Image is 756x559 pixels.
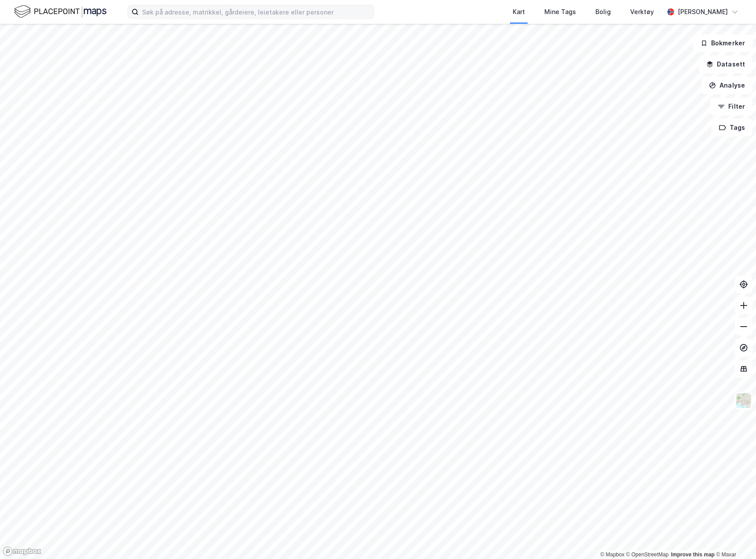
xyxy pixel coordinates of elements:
button: Analyse [701,77,752,94]
a: Improve this map [671,552,715,558]
button: Tags [712,119,752,136]
div: Mine Tags [544,7,576,17]
div: Verktøy [630,7,654,17]
button: Datasett [699,55,752,73]
img: Z [735,392,752,409]
a: OpenStreetMap [626,552,669,558]
div: Kontrollprogram for chat [712,517,756,559]
div: [PERSON_NAME] [678,7,728,17]
button: Bokmerker [693,34,752,52]
a: Mapbox [600,552,624,558]
input: Søk på adresse, matrikkel, gårdeiere, leietakere eller personer [139,5,374,18]
div: Kart [513,7,525,17]
img: logo.f888ab2527a4732fd821a326f86c7f29.svg [14,4,106,19]
a: Mapbox homepage [3,546,41,556]
iframe: Chat Widget [712,517,756,559]
div: Bolig [595,7,611,17]
button: Filter [710,98,752,115]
